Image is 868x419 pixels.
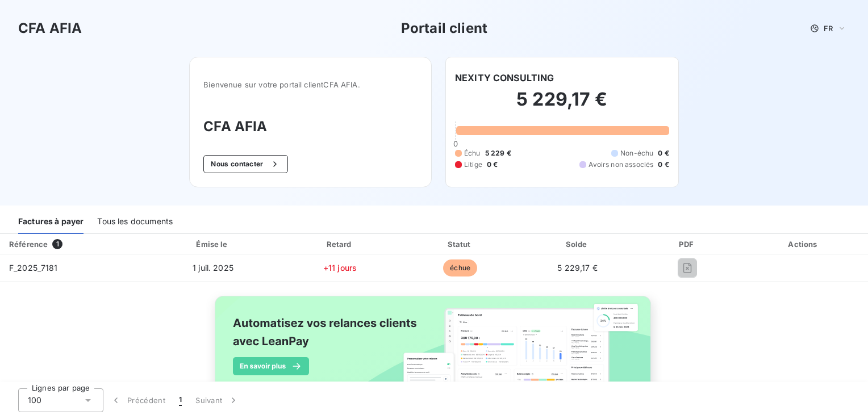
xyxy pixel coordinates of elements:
[455,88,669,122] h2: 5 229,17 €
[28,395,41,406] span: 100
[824,24,833,33] span: FR
[742,238,866,250] div: Actions
[9,240,48,249] div: Référence
[620,148,653,158] span: Non-échu
[203,116,418,137] h3: CFA AFIA
[9,263,58,273] span: F_2025_7181
[18,18,82,39] h3: CFA AFIA
[403,238,518,250] div: Statut
[189,388,246,412] button: Suivant
[282,238,399,250] div: Retard
[487,160,498,170] span: 0 €
[203,155,287,173] button: Nous contacter
[464,160,482,170] span: Litige
[443,259,477,276] span: échue
[172,388,189,412] button: 1
[485,148,511,158] span: 5 229 €
[203,80,418,89] span: Bienvenue sur votre portail client CFA AFIA .
[179,395,182,406] span: 1
[589,160,653,170] span: Avoirs non associés
[149,238,277,250] div: Émise le
[638,238,737,250] div: PDF
[52,239,62,249] span: 1
[453,139,458,148] span: 0
[455,71,554,85] h6: NEXITY CONSULTING
[464,148,481,158] span: Échu
[658,148,669,158] span: 0 €
[103,388,172,412] button: Précédent
[658,160,669,170] span: 0 €
[522,238,633,250] div: Solde
[323,263,357,273] span: +11 jours
[193,263,233,273] span: 1 juil. 2025
[18,210,84,234] div: Factures à payer
[97,210,173,234] div: Tous les documents
[557,263,598,273] span: 5 229,17 €
[401,18,487,39] h3: Portail client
